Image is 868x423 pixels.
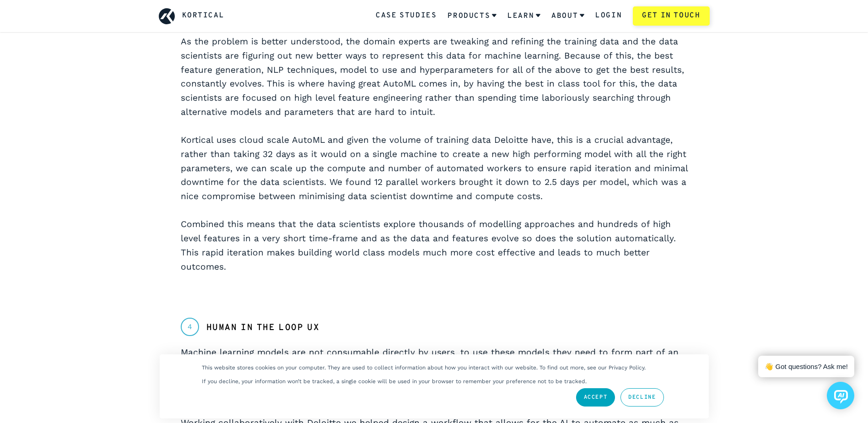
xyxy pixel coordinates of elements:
[595,10,622,22] a: Login
[202,378,587,385] p: If you decline, your information won’t be tracked, a single cookie will be used in your browser t...
[633,6,709,26] a: Get in touch
[206,321,320,335] h2: Human in the loop UX
[576,388,615,407] a: Accept
[202,364,646,371] p: This website stores cookies on your computer. They are used to collect information about how you ...
[447,4,496,28] a: Products
[620,388,663,407] a: Decline
[182,10,225,22] a: Kortical
[376,10,437,22] a: Case Studies
[181,318,199,336] span: 4
[551,4,584,28] a: About
[507,4,540,28] a: Learn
